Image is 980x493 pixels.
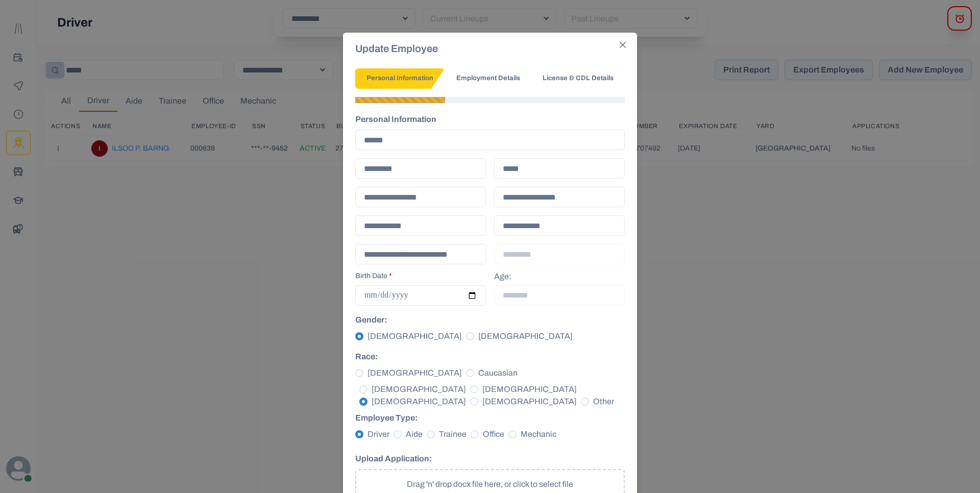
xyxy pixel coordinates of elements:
span: [DEMOGRAPHIC_DATA] [367,367,462,379]
span: Trainee [439,428,467,440]
span: Office [483,428,504,440]
p: Drag 'n' drop docx file here, or click to select file [364,478,616,490]
label: Employee Type : [355,412,619,424]
button: License & CDL Details [531,68,625,89]
span: [DEMOGRAPHIC_DATA] [482,396,577,408]
span: Mechanic [521,428,556,440]
span: Caucasian [478,367,518,379]
label: Birth Date [355,270,480,281]
header: Update Employee [343,33,637,64]
h2: Personal Information [355,113,625,126]
span: [DEMOGRAPHIC_DATA] [482,383,577,396]
div: Age: [494,270,625,306]
label: Upload Application: [355,453,619,465]
label: Gender : [355,314,619,326]
span: [DEMOGRAPHIC_DATA] [372,383,466,396]
button: Employment Details [445,68,531,89]
span: [DEMOGRAPHIC_DATA] [372,396,466,408]
span: [DEMOGRAPHIC_DATA] [478,330,573,342]
label: Race : [355,351,619,363]
span: [DEMOGRAPHIC_DATA] [367,330,462,342]
button: Close [615,37,631,53]
span: Aide [406,428,423,440]
span: Driver [367,428,389,440]
button: Personal Information [355,68,445,89]
span: Other [593,396,614,408]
